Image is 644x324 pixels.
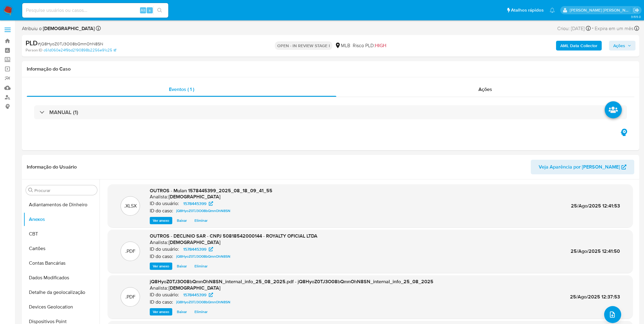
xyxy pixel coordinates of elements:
[557,24,591,33] div: Criou: [DATE]
[150,278,433,285] span: jQ8HyoZ0TJ3O08bQmnOhN8SN_internal_info_25_08_2025.pdf - jQ8HyoZ0TJ3O08bQmnOhN8SN_internal_info_25...
[592,24,593,33] span: -
[375,42,386,49] span: HIGH
[180,200,217,207] a: 1578445399
[174,207,233,214] a: jQ8HyoZ0TJ3O08bQmnOhN8SN
[124,203,137,209] p: .XLSX
[191,263,211,270] button: Eliminar
[183,246,206,253] span: 1578445399
[150,208,173,214] p: ID do caso:
[26,47,42,53] b: Person ID
[150,187,272,194] span: OUTROS - Mulan 1578445399_2025_08_18_09_41_55
[275,41,332,50] p: OPEN - IN REVIEW STAGE I
[335,42,350,49] div: MLB
[174,308,190,315] button: Baixar
[550,8,555,13] a: Notificações
[34,188,95,193] input: Procurar
[38,41,103,47] span: # jQ8HyoZ0TJ3O08bQmnOhN8SN
[570,7,631,13] p: igor.silva@mercadolivre.com
[23,197,100,212] button: Adiantamentos de Dinheiro
[22,6,168,14] input: Pesquise usuários ou casos...
[125,248,135,255] p: .PDF
[169,86,194,93] span: Eventos ( 1 )
[150,232,317,239] span: OUTROS - DECLINIO SAR - CNPJ 50818542000144 - ROYALTY OFICIAL LTDA
[176,298,230,306] span: jQ8HyoZ0TJ3O08bQmnOhN8SN
[511,7,544,13] span: Atalhos rápidos
[23,227,100,241] button: CBT
[42,25,95,32] b: [DEMOGRAPHIC_DATA]
[153,309,169,315] span: Ver anexo
[150,194,168,200] p: Analista:
[556,41,602,51] button: AML Data Collector
[183,291,206,298] span: 1578445399
[531,160,634,174] button: Veja Aparência por [PERSON_NAME]
[49,109,78,116] h3: MANUAL (1)
[150,217,172,224] button: Ver anexo
[174,298,233,306] a: jQ8HyoZ0TJ3O08bQmnOhN8SN
[149,7,151,13] span: s
[539,160,620,174] span: Veja Aparência por [PERSON_NAME]
[194,263,208,269] span: Eliminar
[153,218,169,224] span: Ver anexo
[174,263,190,270] button: Baixar
[23,241,100,256] button: Cartões
[34,105,627,119] div: MANUAL (1)
[150,299,173,305] p: ID do caso:
[150,263,172,270] button: Ver anexo
[180,291,217,298] a: 1578445399
[150,253,173,260] p: ID do caso:
[609,41,635,51] button: Ações
[353,42,386,49] span: Risco PLD:
[180,246,217,253] a: 1578445399
[176,207,230,214] span: jQ8HyoZ0TJ3O08bQmnOhN8SN
[595,25,633,32] span: Expira em um mês
[571,202,620,209] span: 25/Ago/2025 12:41:53
[150,246,179,252] p: ID do usuário:
[169,285,220,291] h6: [DEMOGRAPHIC_DATA]
[150,200,179,207] p: ID do usuário:
[604,306,621,323] button: upload-file
[141,7,145,13] span: Alt
[633,7,639,13] a: Sair
[153,263,169,269] span: Ver anexo
[22,25,95,32] span: Atribuiu o
[169,239,220,246] h6: [DEMOGRAPHIC_DATA]
[150,285,168,291] p: Analista:
[613,41,625,51] span: Ações
[169,194,220,200] h6: [DEMOGRAPHIC_DATA]
[478,86,492,93] span: Ações
[23,212,100,227] button: Anexos
[23,300,100,314] button: Devices Geolocation
[44,47,116,53] a: c61d060e24f9bd2190898b2256e91c25
[571,248,620,255] span: 25/Ago/2025 12:41:50
[150,292,179,298] p: ID do usuário:
[176,253,230,260] span: jQ8HyoZ0TJ3O08bQmnOhN8SN
[570,293,620,300] span: 25/Ago/2025 12:37:53
[177,263,187,269] span: Baixar
[23,285,100,300] button: Detalhe da geolocalização
[191,217,211,224] button: Eliminar
[560,41,597,51] b: AML Data Collector
[23,256,100,270] button: Contas Bancárias
[194,218,208,224] span: Eliminar
[153,6,166,15] button: search-icon
[177,218,187,224] span: Baixar
[194,309,208,315] span: Eliminar
[150,239,168,246] p: Analista:
[183,200,206,207] span: 1578445399
[174,253,233,260] a: jQ8HyoZ0TJ3O08bQmnOhN8SN
[150,308,172,315] button: Ver anexo
[26,38,38,48] b: PLD
[174,217,190,224] button: Baixar
[125,294,135,300] p: .PDF
[23,270,100,285] button: Dados Modificados
[28,188,33,193] button: Procurar
[27,164,77,170] h1: Informação do Usuário
[27,66,634,72] h1: Informação do Caso
[177,309,187,315] span: Baixar
[191,308,211,315] button: Eliminar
